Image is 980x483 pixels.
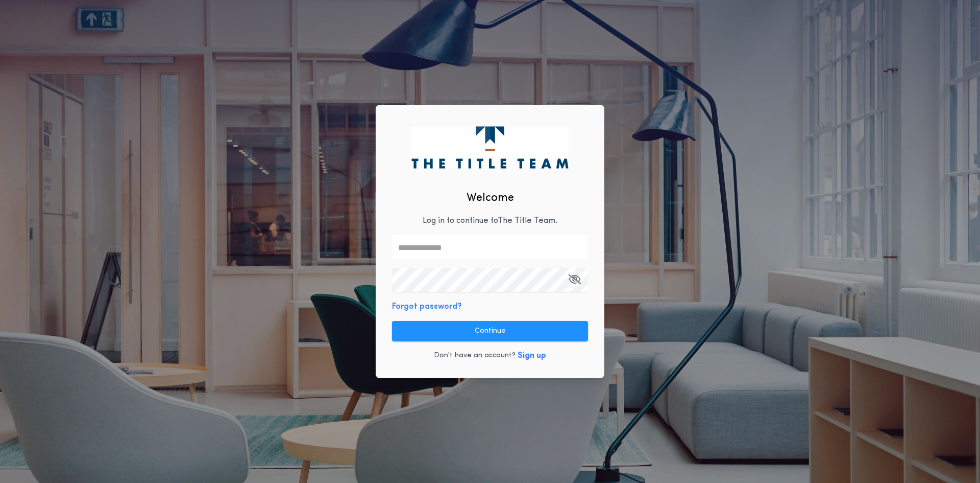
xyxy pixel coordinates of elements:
button: Continue [392,321,588,341]
h2: Welcome [467,190,514,206]
button: Forgot password? [392,301,462,313]
p: Don't have an account? [434,351,516,361]
button: Sign up [518,350,546,362]
p: Log in to continue to The Title Team . [423,215,557,227]
img: logo [411,126,568,168]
